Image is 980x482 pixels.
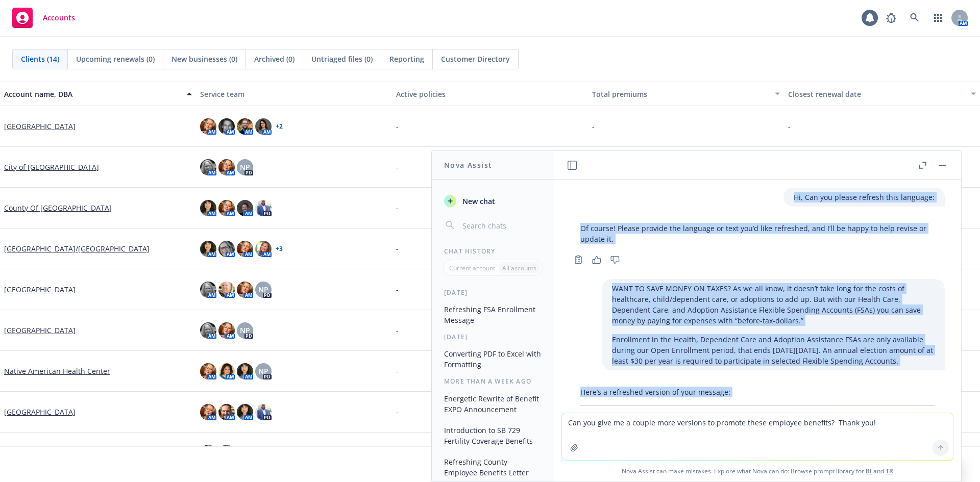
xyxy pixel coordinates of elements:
[4,407,76,417] a: [GEOGRAPHIC_DATA]
[237,241,253,257] img: photo
[396,325,399,336] span: -
[200,159,216,175] img: photo
[200,241,216,257] img: photo
[4,162,99,172] a: City of [GEOGRAPHIC_DATA]
[440,192,546,210] button: New chat
[389,54,424,64] span: Reporting
[21,54,59,64] span: Clients (14)
[612,334,935,366] p: Enrollment in the Health, Dependent Care and Adoption Assistance FSAs are only available during o...
[200,200,216,216] img: photo
[171,54,237,64] span: New businesses (0)
[218,159,235,175] img: photo
[237,282,253,298] img: photo
[441,54,510,64] span: Customer Directory
[200,322,216,339] img: photo
[200,89,388,99] div: Service team
[237,404,253,420] img: photo
[396,243,399,254] span: -
[396,407,399,417] span: -
[396,89,584,99] div: Active policies
[218,200,235,216] img: photo
[255,404,272,420] img: photo
[4,89,181,99] div: Account name, DBA
[580,223,935,244] p: Of course! Please provide the language or text you’d like refreshed, and I’ll be happy to help re...
[240,162,250,172] span: NP
[276,123,283,130] a: + 2
[592,89,769,99] div: Total premiums
[254,54,295,64] span: Archived (0)
[255,241,272,257] img: photo
[558,461,957,481] span: Nova Assist can make mistakes. Explore what Nova can do: Browse prompt library for and
[396,162,399,172] span: -
[240,325,250,336] span: NP
[396,121,399,132] span: -
[258,366,268,376] span: NP
[4,202,112,213] a: County Of [GEOGRAPHIC_DATA]
[449,264,495,272] p: Current account
[218,445,235,461] img: photo
[440,345,546,373] button: Converting PDF to Excel with Formatting
[396,366,399,376] span: -
[392,82,588,106] button: Active policies
[396,284,399,295] span: -
[255,200,272,216] img: photo
[200,118,216,135] img: photo
[612,283,935,326] p: WANT TO SAVE MONEY ON TAXES? As we all know, it doesn’t take long for the costs of healthcare, ch...
[200,445,216,461] img: photo
[258,284,268,295] span: NP
[904,8,925,28] a: Search
[200,404,216,420] img: photo
[311,54,373,64] span: Untriaged files (0)
[502,264,536,272] p: All accounts
[218,404,235,420] img: photo
[592,121,595,132] span: -
[218,118,235,135] img: photo
[43,14,75,22] span: Accounts
[432,288,554,297] div: [DATE]
[444,160,492,170] h1: Nova Assist
[4,325,76,336] a: [GEOGRAPHIC_DATA]
[794,192,935,202] p: Hi, Can you please refresh this language:
[196,82,392,106] button: Service team
[200,282,216,298] img: photo
[218,241,235,257] img: photo
[4,366,110,376] a: Native American Health Center
[928,8,948,28] a: Switch app
[866,467,872,475] a: BI
[440,453,546,481] button: Refreshing County Employee Benefits Letter
[237,363,253,379] img: photo
[460,218,542,233] input: Search chats
[580,387,935,397] p: Here’s a refreshed version of your message:
[218,322,235,339] img: photo
[255,118,272,135] img: photo
[237,200,253,216] img: photo
[440,422,546,449] button: Introduction to SB 729 Fertility Coverage Benefits
[200,363,216,379] img: photo
[4,284,76,295] a: [GEOGRAPHIC_DATA]
[432,333,554,341] div: [DATE]
[574,255,583,264] svg: Copy to clipboard
[8,4,79,32] a: Accounts
[460,196,495,207] span: New chat
[881,8,901,28] a: Report a Bug
[396,202,399,213] span: -
[788,121,791,132] span: -
[440,301,546,328] button: Refreshing FSA Enrollment Message
[440,390,546,418] button: Energetic Rewrite of Benefit EXPO Announcement
[237,118,253,135] img: photo
[607,252,623,267] button: Thumbs down
[788,89,965,99] div: Closest renewal date
[76,54,155,64] span: Upcoming renewals (0)
[218,363,235,379] img: photo
[276,246,283,252] a: + 3
[432,247,554,256] div: Chat History
[886,467,893,475] a: TR
[4,121,76,132] a: [GEOGRAPHIC_DATA]
[4,243,150,254] a: [GEOGRAPHIC_DATA]/[GEOGRAPHIC_DATA]
[218,282,235,298] img: photo
[432,377,554,386] div: More than a week ago
[784,82,980,106] button: Closest renewal date
[588,82,784,106] button: Total premiums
